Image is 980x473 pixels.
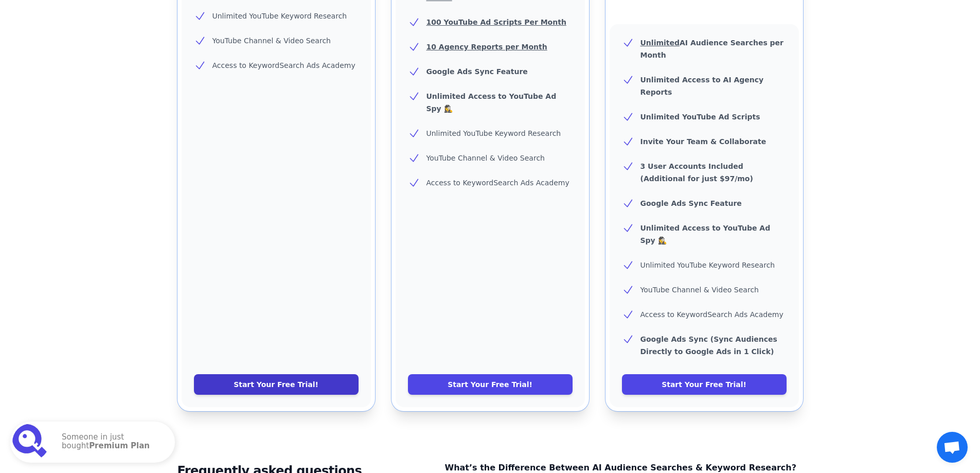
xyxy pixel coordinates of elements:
[640,137,767,146] b: Invite Your Team & Collaborate
[212,12,347,20] span: Unlimited YouTube Keyword Research
[640,224,771,244] b: Unlimited Access to YouTube Ad Spy 🕵️‍♀️
[212,61,355,69] span: Access to KeywordSearch Ads Academy
[408,374,573,395] a: Start Your Free Trial!
[12,424,49,461] img: Premium Plan
[62,433,165,451] p: Someone in just bought
[426,129,561,137] span: Unlimited YouTube Keyword Research
[426,67,528,76] b: Google Ads Sync Feature
[622,374,787,395] a: Start Your Free Trial!
[212,37,331,45] span: YouTube Channel & Video Search
[640,335,777,356] b: Google Ads Sync (Sync Audiences Directly to Google Ads in 1 Click)
[640,310,783,319] span: Access to KeywordSearch Ads Academy
[640,39,784,59] b: AI Audience Searches per Month
[640,261,775,269] span: Unlimited YouTube Keyword Research
[426,18,566,26] u: 100 YouTube Ad Scripts Per Month
[640,162,753,183] b: 3 User Accounts Included (Additional for just $97/mo)
[937,432,968,463] a: Open chat
[426,43,547,51] u: 10 Agency Reports per Month
[426,154,545,162] span: YouTube Channel & Video Search
[640,39,680,47] u: Unlimited
[194,374,359,395] a: Start Your Free Trial!
[640,113,760,121] b: Unlimited YouTube Ad Scripts
[89,441,150,450] strong: Premium Plan
[640,286,759,294] span: YouTube Channel & Video Search
[640,76,764,96] b: Unlimited Access to AI Agency Reports
[640,199,742,207] b: Google Ads Sync Feature
[426,92,557,113] b: Unlimited Access to YouTube Ad Spy 🕵️‍♀️
[426,179,569,187] span: Access to KeywordSearch Ads Academy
